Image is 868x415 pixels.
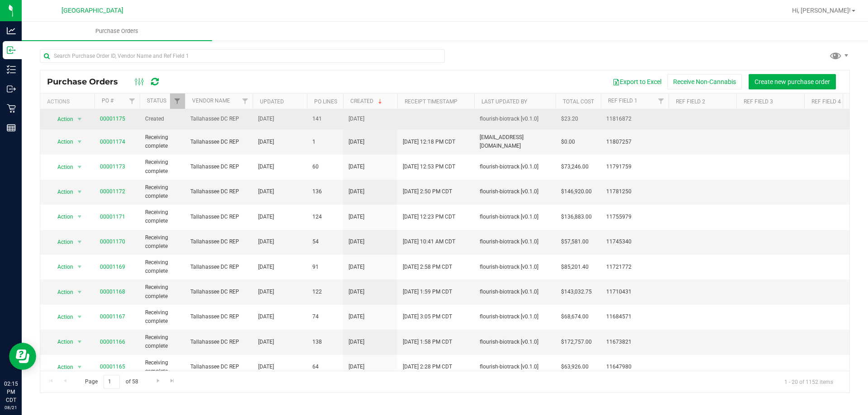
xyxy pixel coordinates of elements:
span: $143,032.75 [561,288,592,296]
span: $136,883.00 [561,213,592,221]
a: Receipt Timestamp [405,98,458,105]
a: 00001170 [100,238,125,245]
span: 11745340 [606,238,663,246]
a: 00001175 [100,116,125,122]
a: Updated [260,98,284,105]
span: [DATE] [258,163,274,171]
span: 11755979 [606,213,663,221]
span: Create new purchase order [755,78,830,85]
a: 00001174 [100,139,125,145]
span: [DATE] [258,213,274,221]
span: Action [49,210,74,223]
a: Filter [654,93,669,109]
span: [DATE] [349,213,364,221]
a: Filter [170,93,185,109]
span: flourish-biotrack [v0.1.0] [480,213,550,221]
span: 11807257 [606,138,663,146]
span: flourish-biotrack [v0.1.0] [480,115,550,123]
span: 1 [312,138,338,146]
span: [DATE] [349,312,364,321]
span: flourish-biotrack [v0.1.0] [480,163,550,171]
p: 02:15 PM CDT [4,380,18,404]
span: Receiving complete [145,258,179,275]
span: [DATE] 12:18 PM CDT [403,138,455,146]
span: [DATE] 2:58 PM CDT [403,263,452,271]
p: 08/21 [4,404,18,411]
span: $0.00 [561,138,575,146]
button: Create new purchase order [749,74,836,89]
span: [DATE] [258,288,274,296]
inline-svg: Analytics [7,26,16,35]
button: Receive Non-Cannabis [667,74,742,89]
a: Ref Field 1 [608,98,637,104]
a: 00001167 [100,313,125,320]
span: Tallahassee DC REP [190,187,247,196]
a: PO Lines [314,98,337,105]
span: 141 [312,115,338,123]
a: 00001168 [100,289,125,295]
a: PO # [102,98,113,104]
span: Tallahassee DC REP [190,238,247,246]
span: 11710431 [606,288,663,296]
span: Receiving complete [145,183,179,201]
span: select [74,261,85,273]
span: select [74,135,85,148]
a: 00001171 [100,214,125,220]
span: 74 [312,312,338,321]
span: 64 [312,363,338,371]
span: Tallahassee DC REP [190,163,247,171]
span: [DATE] 12:53 PM CDT [403,163,455,171]
span: select [74,186,85,198]
span: [DATE] [349,288,364,296]
span: Receiving complete [145,283,179,300]
span: Tallahassee DC REP [190,288,247,296]
span: [DATE] [349,263,364,271]
span: 91 [312,263,338,271]
a: 00001172 [100,188,125,195]
a: Filter [238,93,253,109]
a: Ref Field 4 [811,98,841,105]
span: Action [49,286,74,298]
span: Receiving complete [145,333,179,350]
span: flourish-biotrack [v0.1.0] [480,187,550,196]
span: Action [49,113,74,126]
span: Action [49,261,74,273]
span: Action [49,161,74,173]
span: 11647980 [606,363,663,371]
span: [DATE] [258,312,274,321]
a: Created [350,98,384,104]
a: Go to the last page [166,375,179,387]
inline-svg: Reports [7,123,16,132]
span: 11684571 [606,312,663,321]
span: Page of 58 [77,375,146,389]
span: [DATE] [349,187,364,196]
a: Last Updated By [481,98,527,105]
input: 1 [104,375,120,389]
span: 60 [312,163,338,171]
a: Ref Field 2 [676,98,705,105]
span: Hi, [PERSON_NAME]! [792,7,851,14]
a: Filter [125,93,140,109]
span: Action [49,311,74,323]
span: [EMAIL_ADDRESS][DOMAIN_NAME] [480,133,550,150]
span: [DATE] 3:05 PM CDT [403,312,452,321]
span: 11673821 [606,338,663,346]
span: 124 [312,213,338,221]
span: flourish-biotrack [v0.1.0] [480,263,550,271]
span: select [74,236,85,248]
span: Receiving complete [145,158,179,175]
inline-svg: Retail [7,104,16,113]
span: [DATE] [349,238,364,246]
span: Tallahassee DC REP [190,338,247,346]
span: [DATE] [258,263,274,271]
span: Purchase Orders [83,27,151,35]
span: select [74,336,85,348]
span: $146,920.00 [561,187,592,196]
span: 11816872 [606,115,663,123]
span: [DATE] [258,138,274,146]
span: 54 [312,238,338,246]
span: Action [49,361,74,373]
span: [DATE] 12:23 PM CDT [403,213,455,221]
a: Vendor Name [192,98,230,104]
span: Receiving complete [145,208,179,225]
